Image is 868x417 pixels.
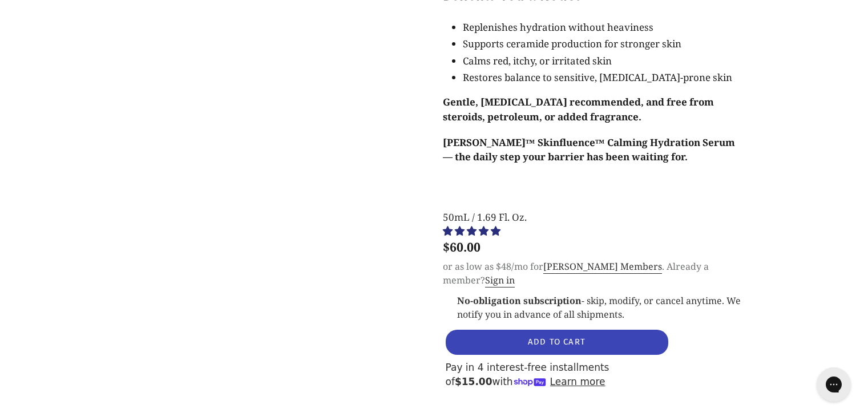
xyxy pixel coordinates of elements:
p: - skip, modify, or cancel anytime. We notify you in advance of all shipments. [457,294,742,321]
p: Supports ceramide production for stronger skin [463,37,745,51]
a: Sign in [485,274,515,288]
iframe: Gorgias live chat messenger [811,363,857,406]
p: 50mL / 1.69 Fl. Oz. [443,210,745,225]
p: Calms red, itchy, or irritated skin [463,54,745,68]
strong: No-obligation subscription [457,294,582,307]
p: Restores balance to sensitive, [MEDICAL_DATA]-prone skin [463,70,745,85]
span: ADD TO CART [528,337,586,347]
a: [PERSON_NAME] Members [543,260,662,274]
span: $60.00 [443,238,481,255]
button: ADD TO CART [446,330,668,355]
strong: [PERSON_NAME]™ Skinfluence™ Calming Hydration Serum — the daily step your barrier has been waitin... [443,136,735,164]
div: or as low as $48/mo for . Already a member? [443,260,745,287]
span: 5.00 stars [443,224,503,237]
p: Replenishes hydration without heaviness [463,20,745,35]
strong: Gentle, [MEDICAL_DATA] recommended, and free from steroids, petroleum, or added fragrance. [443,95,714,123]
